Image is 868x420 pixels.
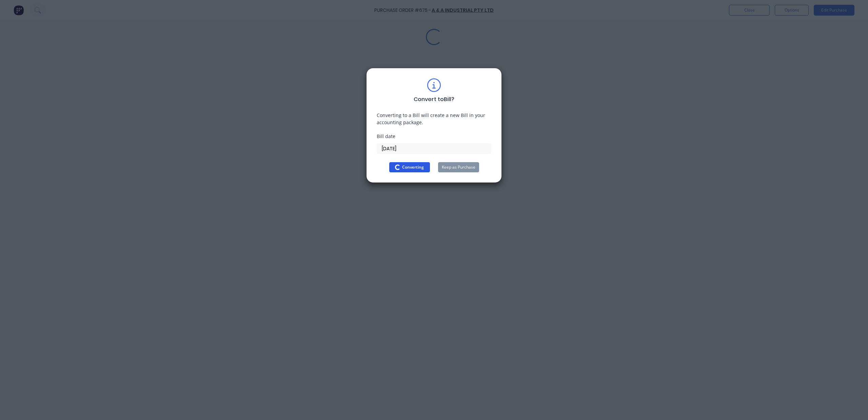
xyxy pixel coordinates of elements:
button: Converting [389,162,430,172]
div: Converting to a Bill will create a new Bill in your accounting package. [377,112,491,126]
div: Convert to Bill ? [414,95,454,103]
span: Converting [402,164,424,170]
div: Bill date [377,133,491,140]
button: Keep as Purchase [438,162,479,172]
